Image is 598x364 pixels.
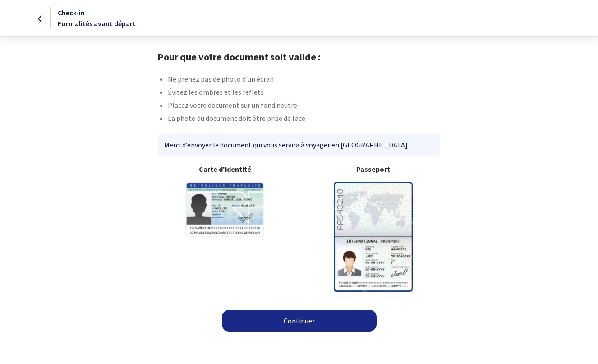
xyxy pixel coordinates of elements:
[168,100,440,113] li: Placez votre document sur un fond neutre
[222,310,377,332] a: Continuer
[58,8,136,28] span: Check-in Formalités avant départ
[157,51,440,63] h1: Pour que votre document soit valide :
[158,164,292,175] b: Carte d'identité
[168,74,440,87] li: Ne prenez pas de photo d’un écran
[306,164,440,175] b: Passeport
[334,182,413,291] img: illuPasseport.svg
[158,133,440,157] div: Merci d’envoyer le document qui vous servira à voyager en [GEOGRAPHIC_DATA].
[185,182,264,237] img: illuCNI.svg
[168,113,440,126] li: La photo du document doit être prise de face
[168,87,440,100] li: Évitez les ombres et les reflets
